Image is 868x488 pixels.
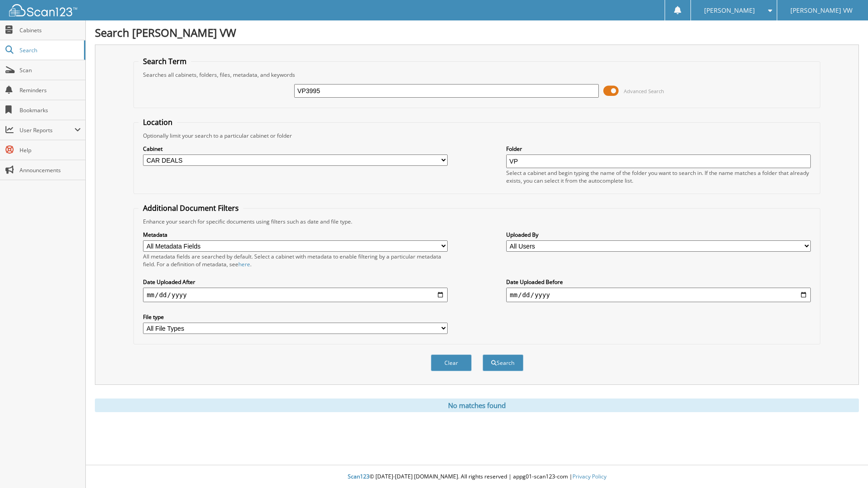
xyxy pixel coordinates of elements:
div: Enhance your search for specific documents using filters such as date and file type. [138,218,815,225]
span: Cabinets [20,26,81,34]
span: [PERSON_NAME] VW [790,8,853,13]
a: here [238,260,250,268]
div: Select a cabinet and begin typing the name of the folder you want to search in. If the name match... [506,169,811,184]
div: Searches all cabinets, folders, files, metadata, and keywords [138,71,815,79]
div: All metadata fields are searched by default. Select a cabinet with metadata to enable filtering b... [143,253,448,268]
label: File type [143,313,448,321]
label: Uploaded By [506,231,811,239]
input: start [143,288,448,302]
label: Date Uploaded After [143,278,448,286]
legend: Additional Document Filters [138,203,243,213]
button: Search [483,354,523,371]
label: Date Uploaded Before [506,278,811,286]
div: Optionally limit your search to a particular cabinet or folder [138,132,815,139]
a: Privacy Policy [572,473,607,480]
label: Cabinet [143,145,448,153]
span: Advanced Search [624,88,664,95]
span: [PERSON_NAME] [704,8,755,13]
label: Metadata [143,231,448,239]
span: Reminders [20,86,81,94]
iframe: Chat Widget [823,444,868,488]
span: Bookmarks [20,106,81,114]
legend: Search Term [138,56,191,66]
span: Scan123 [348,473,370,480]
legend: Location [138,117,177,127]
div: © [DATE]-[DATE] [DOMAIN_NAME]. All rights reserved | appg01-scan123-com | [86,466,868,488]
span: Search [20,46,79,54]
span: Help [20,146,81,154]
img: scan123-logo-white.svg [9,4,77,16]
button: Clear [431,354,472,371]
span: Scan [20,66,81,74]
label: Folder [506,145,811,153]
div: No matches found [95,398,859,412]
input: end [506,288,811,302]
h1: Search [PERSON_NAME] VW [95,25,859,40]
span: Announcements [20,166,81,174]
span: User Reports [20,126,74,134]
